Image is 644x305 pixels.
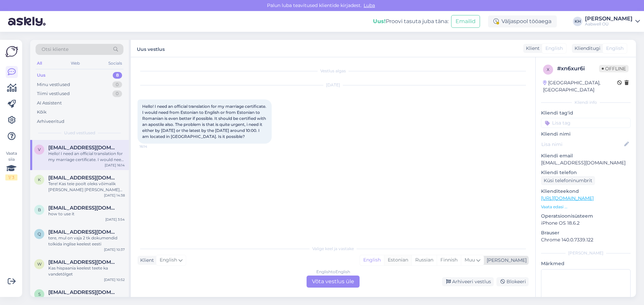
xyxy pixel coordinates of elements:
div: how to use it [48,211,125,217]
div: Socials [107,59,123,68]
div: [DATE] 14:38 [104,193,125,198]
div: Russian [412,255,437,265]
span: English [160,256,177,264]
span: w [37,261,42,266]
div: [DATE] [138,82,529,88]
b: Uus! [373,18,386,24]
div: Vestlus algas [138,68,529,74]
div: Web [69,59,81,68]
span: Uued vestlused [64,130,95,136]
div: Minu vestlused [37,81,70,88]
p: Brauser [541,229,631,236]
img: Askly Logo [5,45,18,58]
div: Blokeeri [496,277,529,286]
div: [PERSON_NAME] [585,16,633,21]
div: Vaata siia [5,150,17,180]
div: # xn6xur6i [557,65,599,73]
div: Kõik [37,109,47,116]
div: Valige keel ja vastake [138,246,529,252]
div: 0 [112,81,122,88]
div: AI Assistent [37,100,62,106]
div: [DATE] 3:54 [105,217,125,222]
span: 16:14 [140,144,165,149]
div: 1 / 3 [5,174,17,180]
span: qidelyx@gmail.com [48,229,118,235]
div: 0 [112,90,122,97]
span: v [38,147,41,152]
span: k [38,177,41,182]
div: English [360,255,384,265]
input: Lisa nimi [541,141,623,148]
span: wbb@wbbrands.com [48,259,118,265]
div: Klienditugi [572,45,600,52]
span: vladcampean2005@yahoo.com [48,145,118,151]
div: KH [573,17,582,26]
p: Vaata edasi ... [541,204,631,210]
span: kaire@varakeskus.ee [48,175,118,181]
div: [PERSON_NAME] [541,250,631,256]
div: Arhiveeritud [37,118,64,125]
div: tere, mul on vaja 2 tk dokumendid tolkida inglise keelest eesti [48,235,125,247]
label: Uus vestlus [137,44,165,53]
div: Proovi tasuta juba täna: [373,17,448,25]
div: Küsi telefoninumbrit [541,176,595,185]
span: Offline [599,65,629,72]
div: 8 [113,72,122,79]
span: b [38,207,41,212]
div: Finnish [437,255,461,265]
div: Kliendi info [541,99,631,105]
div: Hello! I need an official translation for my marriage certificate. I would need from Estonian to ... [48,151,125,163]
div: Estonian [384,255,412,265]
p: Kliendi nimi [541,131,631,138]
span: x [547,67,549,72]
div: Klient [523,45,540,52]
button: Emailid [451,15,480,28]
div: [DATE] 16:14 [105,163,125,168]
span: s [38,292,41,297]
input: Lisa tag [541,118,631,128]
span: q [38,231,41,236]
div: Arhiveeri vestlus [442,277,494,286]
span: Hello! I need an official translation for my marriage certificate. I would need from Estonian to ... [142,104,267,139]
div: Võta vestlus üle [307,276,360,288]
a: [URL][DOMAIN_NAME] [541,195,594,201]
div: Klient [138,257,154,264]
span: bsullay972@gmail.com [48,205,118,211]
p: [EMAIL_ADDRESS][DOMAIN_NAME] [541,159,631,166]
a: [PERSON_NAME]Aabwell OÜ [585,16,640,27]
p: Märkmed [541,260,631,267]
span: slavic2325@gmail.com [48,289,118,295]
div: All [36,59,43,68]
span: English [545,45,563,52]
p: iPhone OS 18.6.2 [541,220,631,227]
div: [PERSON_NAME] [484,257,527,264]
p: Kliendi tag'id [541,109,631,117]
p: Chrome 140.0.7339.122 [541,236,631,243]
p: Kliendi telefon [541,169,631,176]
div: Aabwell OÜ [585,21,633,27]
span: English [606,45,624,52]
div: Väljaspool tööaega [488,15,557,27]
div: [DATE] 10:37 [104,247,125,252]
div: [DATE] 10:52 [104,277,125,282]
div: Tiimi vestlused [37,90,70,97]
div: English to English [316,269,350,275]
div: Tere! Kas teie poolt oleks võimalik [PERSON_NAME] [PERSON_NAME] tõlget Tartu notarisse 10.07 [PER... [48,181,125,193]
span: Muu [465,257,475,263]
span: Luba [362,2,377,8]
p: Kliendi email [541,152,631,159]
p: Klienditeekond [541,188,631,195]
div: Kas hispaania keelest teete ka vandetõlget [48,265,125,277]
p: Operatsioonisüsteem [541,213,631,220]
div: [GEOGRAPHIC_DATA], [GEOGRAPHIC_DATA] [543,79,617,93]
div: Uus [37,72,46,79]
span: Otsi kliente [42,46,68,53]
